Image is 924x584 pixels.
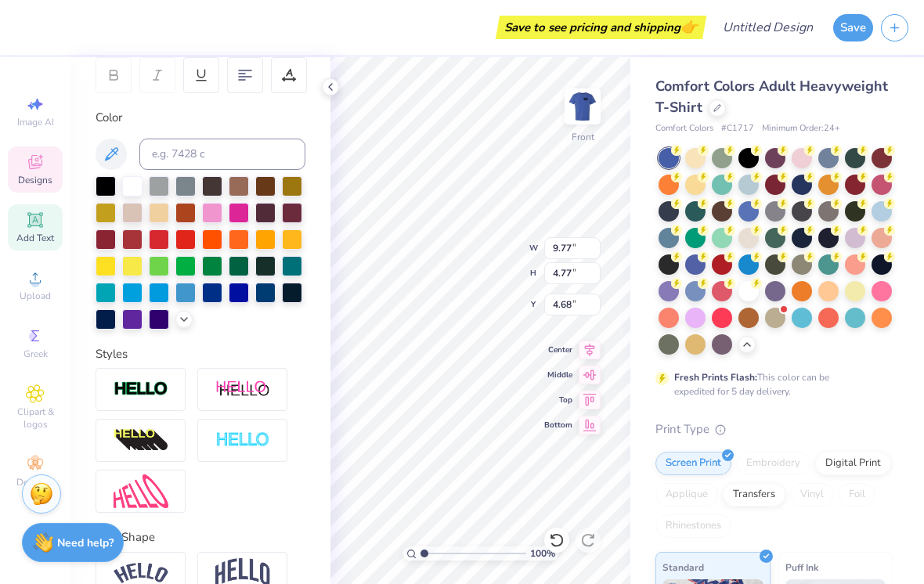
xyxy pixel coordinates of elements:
[655,452,731,475] div: Screen Print
[655,122,713,135] span: Comfort Colors
[655,514,731,538] div: Rhinestones
[18,174,52,186] span: Designs
[655,420,893,438] div: Print Type
[674,370,867,398] div: This color can be expedited for 5 day delivery.
[57,535,114,550] strong: Need help?
[16,476,54,488] span: Decorate
[662,559,704,575] span: Standard
[16,232,54,244] span: Add Text
[114,474,168,508] img: Free Distort
[139,139,305,170] input: e.g. 7428 c
[815,452,891,475] div: Digital Print
[215,380,270,399] img: Shadow
[674,371,757,384] strong: Fresh Prints Flash:
[500,16,702,39] div: Save to see pricing and shipping
[721,122,754,135] span: # C1717
[736,452,810,475] div: Embroidery
[790,483,834,506] div: Vinyl
[96,345,305,363] div: Styles
[20,290,51,302] span: Upload
[655,483,718,506] div: Applique
[96,109,305,127] div: Color
[114,380,168,398] img: Stroke
[567,91,598,122] img: Front
[833,14,873,41] button: Save
[762,122,840,135] span: Minimum Order: 24 +
[215,431,270,449] img: Negative Space
[17,116,54,128] span: Image AI
[544,420,572,431] span: Bottom
[544,395,572,406] span: Top
[680,17,698,36] span: 👉
[114,428,168,453] img: 3d Illusion
[785,559,818,575] span: Puff Ink
[530,546,555,561] span: 100 %
[23,348,48,360] span: Greek
[96,528,305,546] div: Text Shape
[710,12,825,43] input: Untitled Design
[655,77,888,117] span: Comfort Colors Adult Heavyweight T-Shirt
[723,483,785,506] div: Transfers
[572,130,594,144] div: Front
[114,563,168,584] img: Arc
[8,406,63,431] span: Clipart & logos
[544,344,572,355] span: Center
[839,483,875,506] div: Foil
[544,370,572,380] span: Middle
